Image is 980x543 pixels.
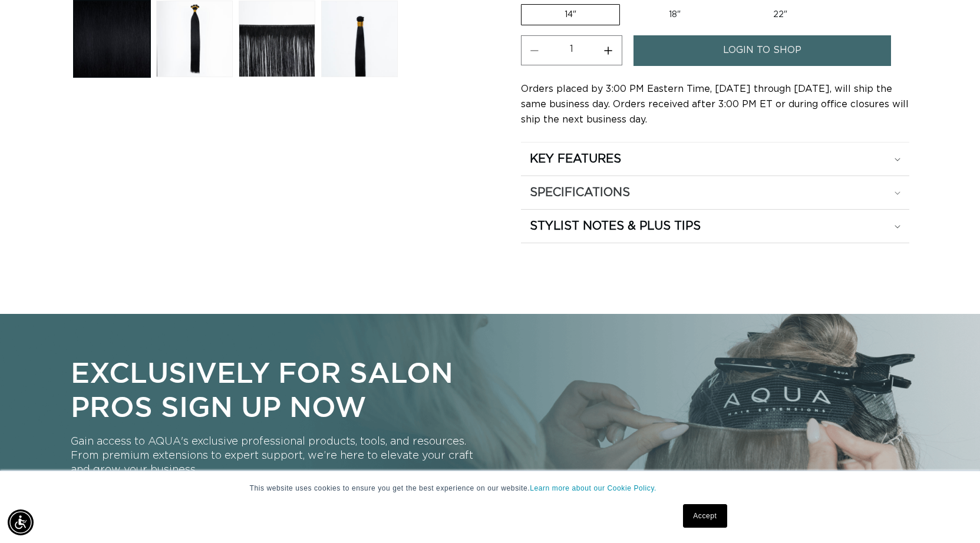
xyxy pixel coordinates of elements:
[633,35,892,65] a: login to shop
[521,4,620,25] label: 14"
[239,1,315,77] button: Load image 3 in gallery view
[730,5,830,25] label: 22"
[626,5,724,25] label: 18"
[8,509,34,535] div: Accessibility Menu
[683,504,727,528] a: Accept
[521,176,909,209] summary: SPECIFICATIONS
[530,185,630,200] h2: SPECIFICATIONS
[74,1,150,77] button: Load image 1 in gallery view
[156,1,233,77] button: Load image 2 in gallery view
[530,218,701,234] h2: STYLIST NOTES & PLUS TIPS
[521,84,909,124] span: Orders placed by 3:00 PM Eastern Time, [DATE] through [DATE], will ship the same business day. Or...
[530,484,656,492] a: Learn more about our Cookie Policy.
[521,210,909,243] summary: STYLIST NOTES & PLUS TIPS
[250,483,731,494] p: This website uses cookies to ensure you get the best experience on our website.
[71,355,476,423] p: Exclusively for Salon Pros Sign Up Now
[723,35,801,65] span: login to shop
[71,435,476,478] p: Gain access to AQUA's exclusive professional products, tools, and resources. From premium extensi...
[321,1,398,77] button: Load image 4 in gallery view
[530,151,621,167] h2: KEY FEATURES
[521,143,909,176] summary: KEY FEATURES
